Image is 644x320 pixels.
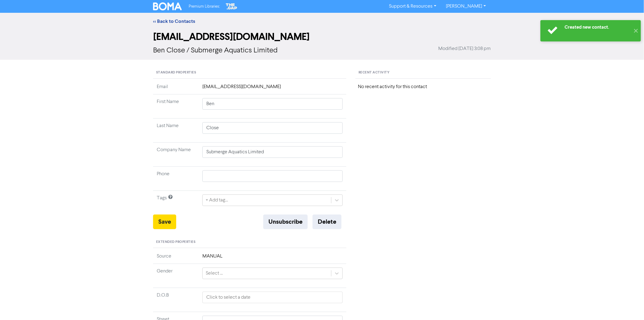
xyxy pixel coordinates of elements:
span: Modified [DATE] 3:08 pm [438,45,491,52]
td: Gender [153,264,199,288]
td: First Name [153,94,199,119]
a: [PERSON_NAME] [441,2,491,11]
td: Last Name [153,119,199,143]
img: BOMA Logo [153,2,182,10]
div: Extended Properties [153,236,346,248]
td: [EMAIL_ADDRESS][DOMAIN_NAME] [199,83,346,94]
td: D.O.B [153,288,199,312]
td: Source [153,253,199,264]
td: Tags [153,191,199,215]
a: Support & Resources [384,2,441,11]
div: Recent Activity [355,67,491,79]
div: Created new contact. [565,24,630,30]
div: Standard Properties [153,67,346,79]
div: No recent activity for this contact [358,83,488,91]
td: MANUAL [199,253,346,264]
h2: [EMAIL_ADDRESS][DOMAIN_NAME] [153,31,491,43]
button: Save [153,215,176,229]
iframe: Chat Widget [614,291,644,320]
a: << Back to Contacts [153,18,195,24]
td: Company Name [153,143,199,167]
span: Ben Close / Submerge Aquatics Limited [153,47,278,54]
span: Premium Libraries: [189,5,220,9]
div: + Add tag... [206,197,228,204]
button: Unsubscribe [263,215,308,229]
button: Delete [313,215,341,229]
img: The Gap [225,2,238,10]
div: Select ... [206,270,223,277]
input: Click to select a date [202,292,343,303]
td: Phone [153,167,199,191]
td: Email [153,83,199,94]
